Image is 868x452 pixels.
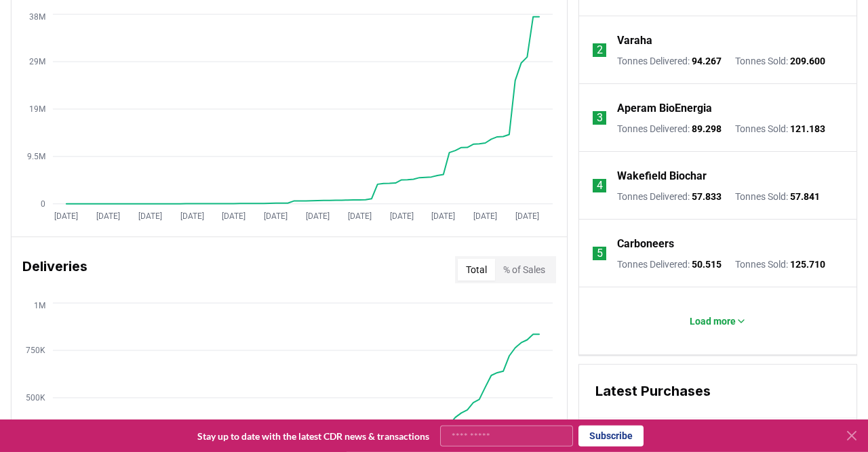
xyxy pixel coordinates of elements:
p: Tonnes Sold : [735,54,825,68]
h3: Deliveries [22,256,87,283]
button: % of Sales [495,259,553,281]
tspan: 500K [26,393,45,403]
a: Carboneers [617,236,674,252]
tspan: [DATE] [264,211,288,221]
span: 121.183 [790,123,825,134]
span: 89.298 [692,123,722,134]
tspan: [DATE] [432,211,456,221]
p: Tonnes Delivered : [617,258,722,271]
span: 125.710 [790,259,825,270]
a: Wakefield Biochar [617,168,707,184]
button: Load more [679,308,757,335]
p: Tonnes Sold : [735,258,825,271]
span: 94.267 [692,56,722,66]
span: 57.833 [692,191,722,202]
tspan: [DATE] [473,211,497,221]
tspan: [DATE] [348,211,372,221]
tspan: [DATE] [222,211,246,221]
tspan: 19M [29,104,45,114]
p: Load more [690,314,736,328]
span: 209.600 [790,56,825,66]
p: 4 [597,178,603,194]
tspan: 1M [34,301,45,310]
tspan: 750K [26,346,45,355]
tspan: [DATE] [54,211,78,221]
p: 3 [597,110,603,126]
a: Aperam BioEnergia [617,100,712,117]
tspan: [DATE] [515,211,539,221]
p: Tonnes Sold : [735,190,820,203]
tspan: 38M [29,12,45,22]
p: Tonnes Delivered : [617,190,722,203]
tspan: [DATE] [138,211,162,221]
span: 57.841 [790,191,820,202]
p: 2 [597,42,603,58]
tspan: [DATE] [180,211,204,221]
span: 50.515 [692,259,722,270]
tspan: [DATE] [390,211,414,221]
tspan: 0 [41,199,45,209]
tspan: [DATE] [96,211,120,221]
tspan: 29M [29,57,45,66]
p: Tonnes Delivered : [617,54,722,68]
tspan: 9.5M [27,152,45,161]
h3: Latest Purchases [595,381,840,401]
tspan: [DATE] [306,211,330,221]
button: Total [458,259,495,281]
p: 5 [597,245,603,262]
p: Tonnes Sold : [735,122,825,136]
a: Varaha [617,33,652,49]
p: Tonnes Delivered : [617,122,722,136]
